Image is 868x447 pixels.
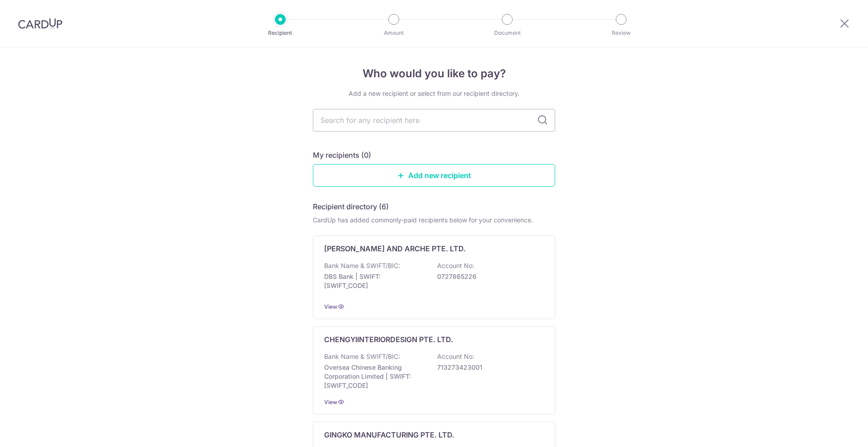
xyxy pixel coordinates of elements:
[313,216,555,225] div: CardUp has added commonly-paid recipients below for your convenience.
[324,334,453,345] p: CHENGYIINTERIORDESIGN PTE. LTD.
[247,28,314,38] p: Recipient
[437,272,538,281] p: 0727865226
[324,261,400,270] p: Bank Name & SWIFT/BIC:
[313,164,555,187] a: Add new recipient
[324,352,400,361] p: Bank Name & SWIFT/BIC:
[324,272,425,290] p: DBS Bank | SWIFT: [SWIFT_CODE]
[313,109,555,132] input: Search for any recipient here
[313,66,555,82] h4: Who would you like to pay?
[324,363,425,390] p: Oversea Chinese Banking Corporation Limited | SWIFT: [SWIFT_CODE]
[360,28,427,38] p: Amount
[313,201,389,212] h5: Recipient directory (6)
[313,89,555,98] div: Add a new recipient or select from our recipient directory.
[588,28,655,38] p: Review
[437,352,474,361] p: Account No:
[324,303,337,310] a: View
[437,363,538,372] p: 713273423001
[313,150,371,160] h5: My recipients (0)
[18,18,62,29] img: CardUp
[810,420,859,442] iframe: Opens a widget where you can find more information
[437,261,474,270] p: Account No:
[474,28,541,38] p: Document
[324,399,337,405] a: View
[324,243,466,254] p: [PERSON_NAME] AND ARCHE PTE. LTD.
[324,429,454,440] p: GINGKO MANUFACTURING PTE. LTD.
